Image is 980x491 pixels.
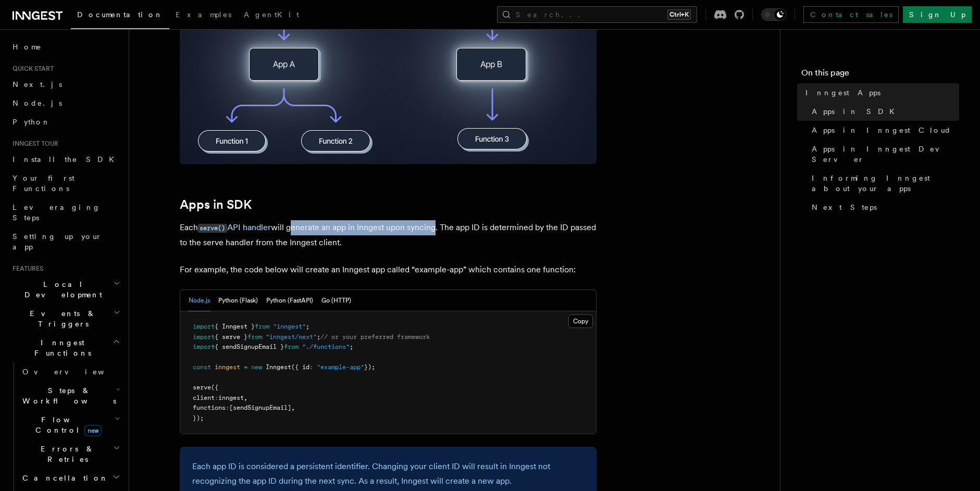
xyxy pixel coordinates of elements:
[244,394,247,401] span: ,
[8,308,114,329] span: Events & Triggers
[903,6,972,23] a: Sign Up
[13,174,75,193] span: Your first Functions
[211,384,218,391] span: ({
[244,10,299,19] span: AgentKit
[198,224,227,233] code: serve()
[812,106,901,117] span: Apps in SDK
[13,99,62,107] span: Node.js
[8,333,122,362] button: Inngest Functions
[497,6,697,23] button: Search...Ctrl+K
[215,323,255,330] span: { Inngest }
[808,102,959,121] a: Apps in SDK
[18,362,122,381] a: Overview
[321,290,351,311] button: Go (HTTP)
[8,337,113,358] span: Inngest Functions
[761,8,786,21] button: Toggle dark mode
[302,343,350,350] span: "./functions"
[812,173,959,194] span: Informing Inngest about your apps
[309,363,313,371] span: :
[176,10,231,19] span: Examples
[8,198,122,227] a: Leveraging Steps
[198,222,271,232] a: serve()API handler
[8,227,122,256] a: Setting up your app
[317,363,364,371] span: "example-app"
[808,198,959,217] a: Next Steps
[215,363,240,371] span: inngest
[84,425,102,436] span: new
[215,333,247,341] span: { serve }
[18,439,122,469] button: Errors & Retries
[803,6,899,23] a: Contact sales
[193,333,215,341] span: import
[8,275,122,304] button: Local Development
[291,404,295,411] span: ,
[808,140,959,169] a: Apps in Inngest Dev Server
[215,343,284,350] span: { sendSignupEmail }
[18,381,122,410] button: Steps & Workflows
[291,363,309,371] span: ({ id
[18,385,116,406] span: Steps & Workflows
[568,314,593,328] button: Copy
[812,202,877,212] span: Next Steps
[18,444,113,464] span: Errors & Retries
[192,459,584,488] p: Each app ID is considered a persistent identifier. Changing your client ID will result in Inngest...
[805,87,880,98] span: Inngest Apps
[8,150,122,169] a: Install the SDK
[229,404,291,411] span: [sendSignupEmail]
[77,10,163,19] span: Documentation
[218,290,258,311] button: Python (Flask)
[18,410,122,439] button: Flow Controlnew
[8,304,122,333] button: Events & Triggers
[801,67,959,83] h4: On this page
[180,197,252,212] a: Apps in SDK
[180,220,597,250] p: Each will generate an app in Inngest upon syncing. The app ID is determined by the ID passed to t...
[13,232,102,251] span: Setting up your app
[8,75,122,94] a: Next.js
[13,155,120,163] span: Install the SDK
[306,323,309,330] span: ;
[801,83,959,102] a: Inngest Apps
[193,343,215,350] span: import
[13,203,101,222] span: Leveraging Steps
[808,169,959,198] a: Informing Inngest about your apps
[218,394,244,401] span: inngest
[350,343,353,350] span: ;
[169,3,238,28] a: Examples
[255,323,269,330] span: from
[667,9,691,20] kbd: Ctrl+K
[226,404,229,411] span: :
[8,65,54,73] span: Quick start
[247,333,262,341] span: from
[193,363,211,371] span: const
[364,363,375,371] span: });
[238,3,305,28] a: AgentKit
[18,414,115,435] span: Flow Control
[13,80,62,89] span: Next.js
[189,290,210,311] button: Node.js
[13,42,42,52] span: Home
[266,333,317,341] span: "inngest/next"
[251,363,262,371] span: new
[266,363,291,371] span: Inngest
[8,37,122,56] a: Home
[8,265,43,273] span: Features
[193,414,204,422] span: });
[193,394,215,401] span: client
[8,279,114,300] span: Local Development
[71,3,169,29] a: Documentation
[8,94,122,112] a: Node.js
[273,323,306,330] span: "inngest"
[8,112,122,131] a: Python
[8,140,58,148] span: Inngest tour
[18,469,122,487] button: Cancellation
[193,404,226,411] span: functions
[18,473,108,483] span: Cancellation
[180,262,597,277] p: For example, the code below will create an Inngest app called “example-app” which contains one fu...
[812,144,959,165] span: Apps in Inngest Dev Server
[193,384,211,391] span: serve
[812,125,951,135] span: Apps in Inngest Cloud
[808,121,959,140] a: Apps in Inngest Cloud
[266,290,313,311] button: Python (FastAPI)
[244,363,247,371] span: =
[215,394,218,401] span: :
